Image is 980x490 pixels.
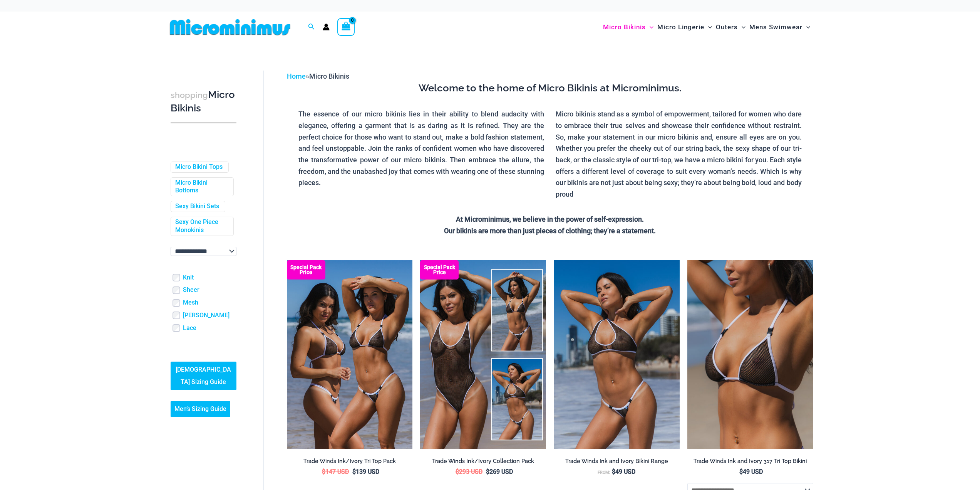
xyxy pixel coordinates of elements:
[420,458,546,468] a: Trade Winds Ink/Ivory Collection Pack
[309,72,349,80] span: Micro Bikinis
[444,227,656,235] strong: Our bikinis are more than just pieces of clothing; they’re a statement.
[287,458,413,465] h2: Trade Winds Ink/Ivory Tri Top Pack
[716,17,738,37] span: Outers
[749,17,802,37] span: Mens Swimwear
[175,179,228,195] a: Micro Bikini Bottoms
[747,15,812,39] a: Mens SwimwearMenu ToggleMenu Toggle
[183,324,196,332] a: Lace
[171,362,236,390] a: [DEMOGRAPHIC_DATA] Sizing Guide
[420,260,546,449] a: Collection Pack Collection Pack b (1)Collection Pack b (1)
[337,18,355,36] a: View Shopping Cart, empty
[298,108,544,189] p: The essence of our micro bikinis lies in their ability to blend audacity with elegance, offering ...
[171,247,236,256] select: wpc-taxonomy-pa_color-745982
[287,458,413,468] a: Trade Winds Ink/Ivory Tri Top Pack
[655,15,714,39] a: Micro LingerieMenu ToggleMenu Toggle
[287,72,349,80] span: »
[612,468,635,475] bdi: 49 USD
[175,163,223,171] a: Micro Bikini Tops
[486,468,513,475] bdi: 269 USD
[603,17,646,37] span: Micro Bikinis
[739,468,763,475] bdi: 49 USD
[714,15,747,39] a: OutersMenu ToggleMenu Toggle
[704,17,712,37] span: Menu Toggle
[554,260,680,449] a: Tradewinds Ink and Ivory 384 Halter 453 Micro 02Tradewinds Ink and Ivory 384 Halter 453 Micro 01T...
[802,17,810,37] span: Menu Toggle
[352,468,356,475] span: $
[322,468,325,475] span: $
[308,22,315,32] a: Search icon link
[600,14,814,40] nav: Site Navigation
[556,108,802,200] p: Micro bikinis stand as a symbol of empowerment, tailored for women who dare to embrace their true...
[183,299,198,307] a: Mesh
[183,286,199,294] a: Sheer
[554,458,680,465] h2: Trade Winds Ink and Ivory Bikini Range
[352,468,379,475] bdi: 139 USD
[657,17,704,37] span: Micro Lingerie
[175,218,228,234] a: Sexy One Piece Monokinis
[171,88,236,115] h3: Micro Bikinis
[554,458,680,468] a: Trade Winds Ink and Ivory Bikini Range
[171,401,230,417] a: Men’s Sizing Guide
[171,90,208,100] span: shopping
[183,274,194,282] a: Knit
[322,468,349,475] bdi: 147 USD
[175,202,219,210] a: Sexy Bikini Sets
[612,468,615,475] span: $
[601,15,655,39] a: Micro BikinisMenu ToggleMenu Toggle
[287,72,306,80] a: Home
[420,260,546,449] img: Collection Pack
[287,260,413,449] a: Top Bum Pack Top Bum Pack bTop Bum Pack b
[183,312,230,320] a: [PERSON_NAME]
[456,468,459,475] span: $
[687,260,813,449] img: Tradewinds Ink and Ivory 317 Tri Top 01
[687,458,813,468] a: Trade Winds Ink and Ivory 317 Tri Top Bikini
[554,260,680,449] img: Tradewinds Ink and Ivory 384 Halter 453 Micro 02
[287,260,413,449] img: Top Bum Pack
[420,265,459,275] b: Special Pack Price
[687,458,813,465] h2: Trade Winds Ink and Ivory 317 Tri Top Bikini
[323,24,330,30] a: Account icon link
[486,468,489,475] span: $
[646,17,653,37] span: Menu Toggle
[687,260,813,449] a: Tradewinds Ink and Ivory 317 Tri Top 01Tradewinds Ink and Ivory 317 Tri Top 453 Micro 06Tradewind...
[167,19,293,36] img: MM SHOP LOGO FLAT
[456,215,644,223] strong: At Microminimus, we believe in the power of self-expression.
[738,17,745,37] span: Menu Toggle
[739,468,743,475] span: $
[456,468,482,475] bdi: 293 USD
[420,458,546,465] h2: Trade Winds Ink/Ivory Collection Pack
[293,82,807,95] h3: Welcome to the home of Micro Bikinis at Microminimus.
[598,470,610,475] span: From:
[287,265,325,275] b: Special Pack Price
